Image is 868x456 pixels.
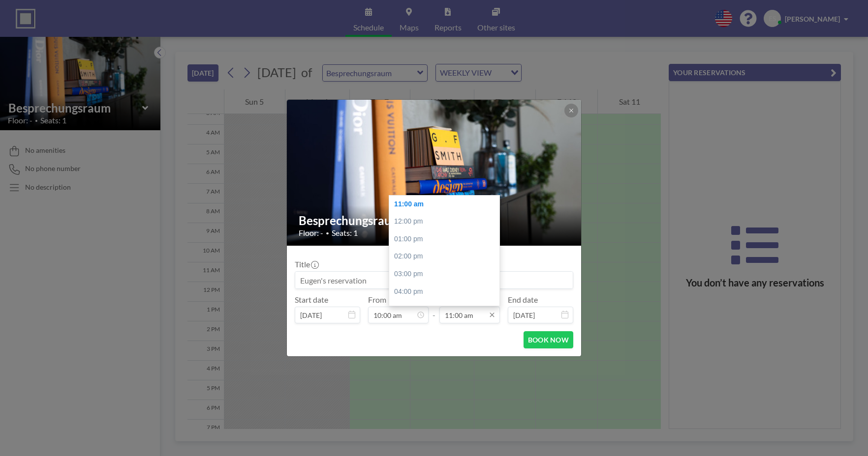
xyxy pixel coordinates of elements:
div: 03:00 pm [389,265,499,283]
span: Seats: 1 [332,228,358,238]
div: 01:00 pm [389,230,499,248]
div: 05:00 pm [389,300,499,318]
label: Title [295,259,318,269]
button: BOOK NOW [524,331,573,348]
input: Eugen's reservation [295,272,573,288]
img: 537.jpg [287,75,582,271]
div: 12:00 pm [389,213,499,230]
span: • [326,229,329,237]
div: 04:00 pm [389,283,499,301]
label: Start date [295,295,328,305]
h2: Besprechungsraum [299,213,570,228]
label: End date [508,295,538,305]
div: 02:00 pm [389,248,499,265]
div: 11:00 am [389,196,499,213]
span: Floor: - [299,228,323,238]
label: From [368,295,386,305]
span: - [433,298,435,320]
